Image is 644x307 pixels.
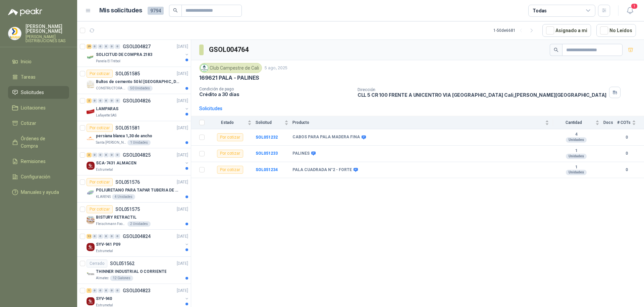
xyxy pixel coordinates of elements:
[617,167,636,173] b: 0
[96,106,118,112] p: LAMPARAS
[96,248,113,254] p: Estrumetal
[199,87,352,91] p: Condición de pago
[553,116,603,129] th: Cantidad
[292,120,544,125] span: Producto
[109,288,114,293] div: 0
[21,158,46,165] span: Remisiones
[596,24,636,37] button: No Leídos
[96,167,113,172] p: Estrumetal
[21,89,44,96] span: Solicitudes
[617,134,636,141] b: 0
[96,160,137,166] p: SCA-7431 ALMACEN
[99,6,142,15] h1: Mis solicitudes
[77,121,191,148] a: Por cotizarSOL051581[DATE] Company Logopersiana blanca 1,30 de anchoSanta [PERSON_NAME]1 Unidades
[87,243,95,251] img: Company Logo
[77,203,191,230] a: Por cotizarSOL051575[DATE] Company LogoBISTURY RETRACTILFleischmann Foods S.A.2 Unidades
[358,87,607,92] p: Dirección
[256,120,283,125] span: Solicitud
[8,101,69,114] a: Licitaciones
[8,71,69,83] a: Tareas
[209,45,250,55] h3: GSOL004764
[104,98,109,103] div: 0
[87,53,95,61] img: Company Logo
[109,98,114,103] div: 0
[177,260,188,267] p: [DATE]
[87,288,92,293] div: 1
[109,153,114,157] div: 0
[8,27,21,40] img: Company Logo
[21,73,36,81] span: Tareas
[533,7,547,14] div: Todas
[115,71,140,76] p: SOL051585
[265,65,287,71] p: 5 ago, 2025
[8,55,69,68] a: Inicio
[115,207,140,212] p: SOL051575
[87,97,190,118] a: 2 0 0 0 0 0 GSOL004826[DATE] Company LogoLAMPARASLafayette SAS
[177,179,188,185] p: [DATE]
[112,194,135,200] div: 4 Unidades
[110,261,135,266] p: SOL051562
[201,64,208,72] img: Company Logo
[87,259,107,267] div: Cerrado
[8,8,42,16] img: Logo peakr
[199,63,262,73] div: Club Campestre de Cali
[553,165,599,170] b: 1
[115,153,120,157] div: 0
[96,214,137,221] p: BISTURY RETRACTIL
[127,140,151,145] div: 1 Unidades
[115,98,120,103] div: 0
[96,52,152,58] p: SOLICITUD DE COMPRA 2183
[177,288,188,294] p: [DATE]
[217,133,243,141] div: Por cotizar
[603,116,617,129] th: Docs
[98,98,103,103] div: 0
[199,74,259,81] p: 169621 PALA - PALINES
[96,194,111,200] p: KLARENS
[199,91,352,97] p: Crédito a 30 días
[553,148,599,154] b: 1
[21,120,36,127] span: Cotizar
[110,276,133,281] div: 12 Galones
[96,86,126,91] p: CONSTRUCTORA GRUPO FIP
[624,5,636,17] button: 1
[123,234,151,239] p: GSOL004824
[92,234,97,239] div: 0
[127,221,151,227] div: 2 Unidades
[92,98,97,103] div: 0
[209,120,246,125] span: Estado
[148,7,164,15] span: 9794
[87,162,95,170] img: Company Logo
[77,67,191,94] a: Por cotizarSOL051585[DATE] Company LogoBultos de cemento 50 kl [GEOGRAPHIC_DATA][PERSON_NAME]CONS...
[123,153,151,157] p: GSOL004825
[554,48,558,52] span: search
[617,150,636,157] b: 0
[21,135,63,150] span: Órdenes de Compra
[177,206,188,213] p: [DATE]
[96,276,109,281] p: Almatec
[21,58,32,65] span: Inicio
[92,153,97,157] div: 0
[177,44,188,50] p: [DATE]
[21,188,59,196] span: Manuales y ayuda
[115,234,120,239] div: 0
[256,135,278,140] b: SOL051232
[98,288,103,293] div: 0
[127,86,153,91] div: 50 Unidades
[566,154,587,159] div: Unidades
[123,288,151,293] p: GSOL004823
[92,288,97,293] div: 0
[256,151,278,156] a: SOL051233
[8,132,69,152] a: Órdenes de Compra
[256,167,278,172] a: SOL051234
[96,59,120,64] p: Panela El Trébol
[177,71,188,77] p: [DATE]
[617,116,644,129] th: # COTs
[96,133,152,139] p: persiana blanca 1,30 de ancho
[553,132,599,137] b: 4
[25,24,69,33] p: [PERSON_NAME] [PERSON_NAME]
[87,44,92,49] div: 29
[177,98,188,104] p: [DATE]
[8,186,69,199] a: Manuales y ayuda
